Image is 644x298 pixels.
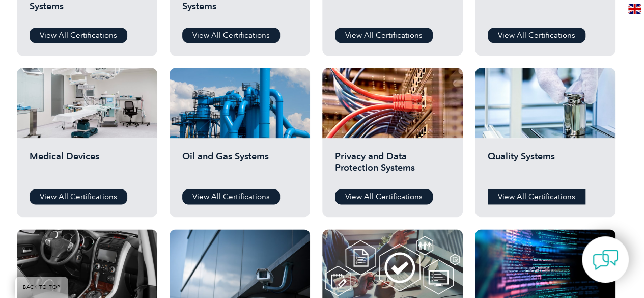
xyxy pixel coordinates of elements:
img: en [628,4,641,14]
a: View All Certifications [335,189,433,204]
h2: Medical Devices [30,151,145,181]
h2: Oil and Gas Systems [182,151,297,181]
a: View All Certifications [488,28,585,43]
a: View All Certifications [488,189,585,204]
a: BACK TO TOP [15,277,68,298]
h2: Privacy and Data Protection Systems [335,151,450,181]
a: View All Certifications [335,28,433,43]
h2: Quality Systems [488,151,603,181]
a: View All Certifications [30,189,127,204]
img: contact-chat.png [593,247,618,273]
a: View All Certifications [30,28,127,43]
a: View All Certifications [182,189,280,204]
a: View All Certifications [182,28,280,43]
